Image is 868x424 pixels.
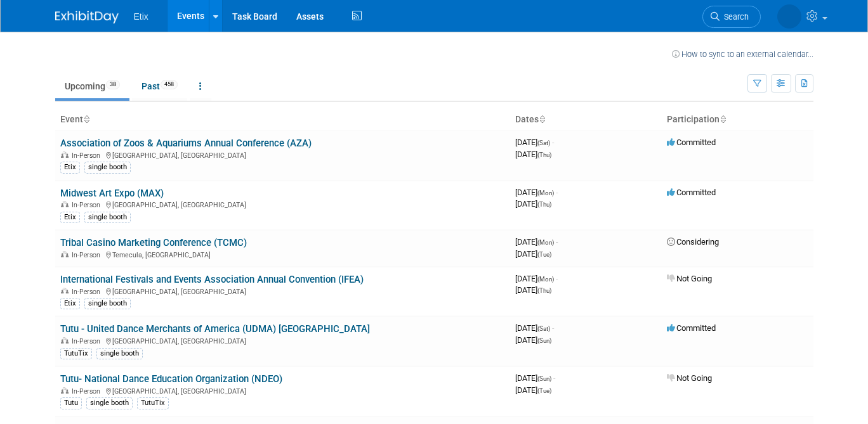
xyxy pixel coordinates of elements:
span: [DATE] [515,188,558,197]
div: single booth [96,348,143,359]
img: In-Person Event [61,251,69,257]
span: (Thu) [537,287,551,294]
div: [GEOGRAPHIC_DATA], [GEOGRAPHIC_DATA] [60,286,505,296]
span: - [556,274,558,283]
div: TutuTix [137,397,169,409]
span: [DATE] [515,285,551,295]
a: Tutu - United Dance Merchants of America (UDMA) [GEOGRAPHIC_DATA] [60,323,370,335]
div: [GEOGRAPHIC_DATA], [GEOGRAPHIC_DATA] [60,385,505,395]
span: Not Going [667,274,712,283]
div: Temecula, [GEOGRAPHIC_DATA] [60,249,505,259]
a: Upcoming38 [55,74,129,98]
div: Etix [60,298,80,309]
span: [DATE] [515,385,551,395]
span: Committed [667,323,716,333]
span: (Tue) [537,387,551,394]
img: Kevin Curley [777,4,801,29]
span: [DATE] [515,138,554,147]
img: ExhibitDay [55,11,119,23]
span: Committed [667,188,716,197]
span: (Thu) [537,201,551,208]
span: (Sat) [537,325,550,332]
span: In-Person [72,201,104,209]
span: [DATE] [515,150,551,159]
span: 458 [161,80,178,89]
span: [DATE] [515,323,554,333]
img: In-Person Event [61,337,69,344]
span: In-Person [72,288,104,296]
div: single booth [84,298,131,309]
span: In-Person [72,151,104,160]
span: In-Person [72,337,104,345]
span: (Sat) [537,139,550,146]
span: Committed [667,138,716,147]
div: TutuTix [60,348,92,359]
div: single booth [84,162,131,173]
span: [DATE] [515,274,558,283]
span: [DATE] [515,373,555,383]
div: single booth [86,397,133,409]
span: In-Person [72,251,104,259]
th: Event [55,109,510,131]
span: - [556,237,558,247]
span: - [552,138,554,147]
div: [GEOGRAPHIC_DATA], [GEOGRAPHIC_DATA] [60,335,505,345]
a: Tribal Casino Marketing Conference (TCMC) [60,237,247,248]
img: In-Person Event [61,151,69,158]
span: Considering [667,237,719,247]
span: (Sun) [537,375,551,382]
span: Search [720,12,749,22]
img: In-Person Event [61,201,69,207]
span: - [556,188,558,197]
span: - [552,323,554,333]
span: (Thu) [537,151,551,158]
div: [GEOGRAPHIC_DATA], [GEOGRAPHIC_DATA] [60,199,505,209]
a: Search [702,6,761,28]
span: [DATE] [515,249,551,259]
th: Dates [510,109,662,131]
a: Midwest Art Expo (MAX) [60,188,164,199]
a: International Festivals and Events Association Annual Convention (IFEA) [60,274,364,285]
a: How to sync to an external calendar... [672,49,813,59]
span: [DATE] [515,335,551,345]
span: - [553,373,555,383]
div: Etix [60,212,80,223]
th: Participation [662,109,813,131]
img: In-Person Event [61,288,69,294]
div: [GEOGRAPHIC_DATA], [GEOGRAPHIC_DATA] [60,150,505,160]
span: 38 [106,80,120,89]
span: In-Person [72,387,104,395]
div: Etix [60,162,80,173]
img: In-Person Event [61,387,69,394]
span: (Mon) [537,239,554,246]
a: Sort by Participation Type [720,114,726,124]
span: [DATE] [515,237,558,247]
span: (Mon) [537,276,554,283]
a: Association of Zoos & Aquariums Annual Conference (AZA) [60,138,312,149]
span: (Mon) [537,190,554,196]
span: [DATE] [515,199,551,209]
div: Tutu [60,397,82,409]
span: Not Going [667,373,712,383]
div: single booth [84,212,131,223]
a: Tutu- National Dance Education Organization (NDEO) [60,373,282,385]
span: (Sun) [537,337,551,344]
a: Sort by Start Date [539,114,545,124]
a: Sort by Event Name [83,114,89,124]
a: Past458 [132,74,187,98]
span: (Tue) [537,251,551,258]
span: Etix [134,11,148,22]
